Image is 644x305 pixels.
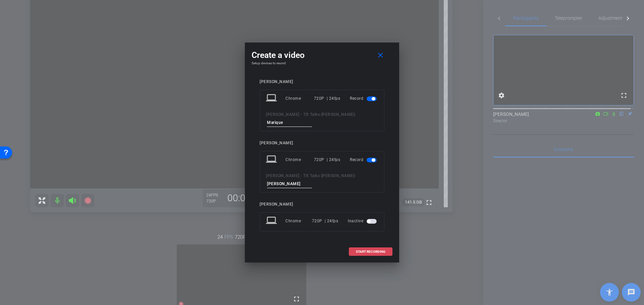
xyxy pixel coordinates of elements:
[266,112,320,117] span: [PERSON_NAME] - TR Talks
[266,173,320,178] span: [PERSON_NAME] - TR Talks
[285,154,314,166] div: Chrome
[320,112,321,117] span: -
[260,141,384,146] div: [PERSON_NAME]
[376,51,385,60] mat-icon: close
[285,215,312,227] div: Chrome
[355,112,356,117] span: -
[260,202,384,207] div: [PERSON_NAME]
[321,112,355,117] span: [PERSON_NAME]
[349,247,392,256] button: START RECORDING
[320,173,321,178] span: -
[267,180,312,188] input: ENTER HERE
[350,154,378,166] div: Record
[266,92,278,104] mat-icon: laptop
[348,215,378,227] div: Inactive
[356,250,385,253] span: START RECORDING
[314,92,340,104] div: 720P | 24fps
[321,173,355,178] span: [PERSON_NAME]
[314,154,340,166] div: 720P | 24fps
[266,215,278,227] mat-icon: laptop
[266,154,278,166] mat-icon: laptop
[267,119,312,127] input: ENTER HERE
[285,92,314,104] div: Chrome
[312,215,338,227] div: 720P | 24fps
[252,49,392,61] div: Create a video
[252,61,392,65] h4: Setup devices to record
[260,79,384,84] div: [PERSON_NAME]
[350,92,378,104] div: Record
[355,173,356,178] span: -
